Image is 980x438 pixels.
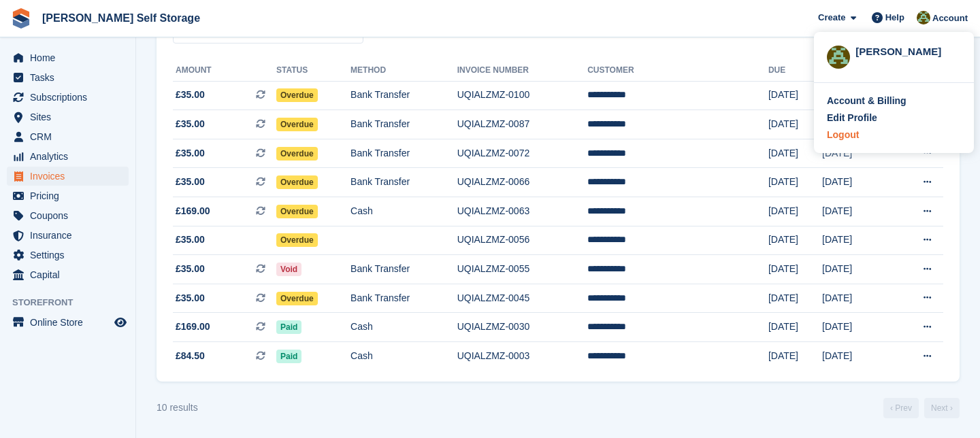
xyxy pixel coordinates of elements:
td: [DATE] [768,255,822,284]
div: 10 results [157,401,198,415]
td: UQIALZMZ-0030 [457,313,588,342]
a: Logout [827,128,961,142]
a: menu [7,246,129,265]
a: menu [7,147,129,166]
td: [DATE] [822,255,892,284]
span: Help [885,11,904,24]
td: [DATE] [768,110,822,139]
a: Preview store [112,314,129,331]
span: £84.50 [176,349,205,363]
span: £169.00 [176,320,210,334]
td: [DATE] [768,139,822,168]
td: Cash [350,197,457,226]
td: [DATE] [768,197,822,226]
a: menu [7,167,129,186]
span: Overdue [276,175,318,189]
div: Logout [827,128,859,142]
th: Status [276,60,350,82]
span: Capital [30,265,112,284]
span: Invoices [30,167,112,186]
th: Method [350,60,457,82]
th: Amount [173,60,276,82]
span: Tasks [30,68,112,87]
span: Overdue [276,88,318,102]
td: Bank Transfer [350,110,457,139]
td: UQIALZMZ-0045 [457,284,588,313]
span: £35.00 [176,233,205,247]
span: Create [818,11,845,24]
img: Karl [917,11,930,24]
div: Account & Billing [827,94,906,108]
td: [DATE] [768,168,822,197]
span: £35.00 [176,88,205,102]
td: UQIALZMZ-0072 [457,139,588,168]
a: [PERSON_NAME] Self Storage [37,7,206,29]
span: CRM [30,127,112,146]
td: [DATE] [768,81,822,110]
a: menu [7,88,129,107]
td: UQIALZMZ-0100 [457,81,588,110]
a: menu [7,107,129,127]
a: Edit Profile [827,111,961,125]
th: Invoice Number [457,60,588,82]
span: Insurance [30,226,112,245]
a: menu [7,186,129,205]
span: Account [932,12,968,25]
td: Bank Transfer [350,168,457,197]
th: Customer [587,60,768,82]
span: £35.00 [176,117,205,131]
td: UQIALZMZ-0056 [457,226,588,255]
a: menu [7,206,129,225]
a: menu [7,127,129,146]
div: [PERSON_NAME] [855,44,961,56]
span: Overdue [276,233,318,247]
td: [DATE] [822,284,892,313]
a: menu [7,68,129,87]
th: Due [768,60,822,82]
nav: Page [881,398,962,418]
td: Bank Transfer [350,284,457,313]
span: Paid [276,350,301,363]
td: UQIALZMZ-0066 [457,168,588,197]
td: UQIALZMZ-0003 [457,342,588,371]
td: Bank Transfer [350,81,457,110]
span: Home [30,48,112,67]
a: Next [924,398,960,418]
td: [DATE] [822,226,892,255]
td: [DATE] [822,197,892,226]
span: Paid [276,320,301,334]
div: Edit Profile [827,111,877,125]
td: [DATE] [822,139,892,168]
td: Bank Transfer [350,139,457,168]
span: Coupons [30,206,112,225]
td: [DATE] [822,313,892,342]
span: £35.00 [176,291,205,305]
td: [DATE] [822,342,892,371]
td: [DATE] [768,342,822,371]
a: Previous [883,398,919,418]
td: Cash [350,342,457,371]
td: [DATE] [822,168,892,197]
td: UQIALZMZ-0063 [457,197,588,226]
span: Storefront [12,296,135,309]
img: Karl [827,46,850,69]
a: menu [7,313,129,332]
td: [DATE] [768,284,822,313]
span: Overdue [276,118,318,131]
td: [DATE] [768,226,822,255]
span: £35.00 [176,175,205,189]
td: UQIALZMZ-0087 [457,110,588,139]
span: £35.00 [176,146,205,161]
span: Analytics [30,147,112,166]
span: £35.00 [176,262,205,276]
img: stora-icon-8386f47178a22dfd0bd8f6a31ec36ba5ce8667c1dd55bd0f319d3a0aa187defe.svg [11,8,31,29]
span: Subscriptions [30,88,112,107]
span: Void [276,263,301,276]
span: Overdue [276,205,318,218]
span: £169.00 [176,204,210,218]
span: Overdue [276,292,318,305]
a: Account & Billing [827,94,961,108]
td: Cash [350,313,457,342]
td: [DATE] [768,313,822,342]
span: Overdue [276,147,318,161]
